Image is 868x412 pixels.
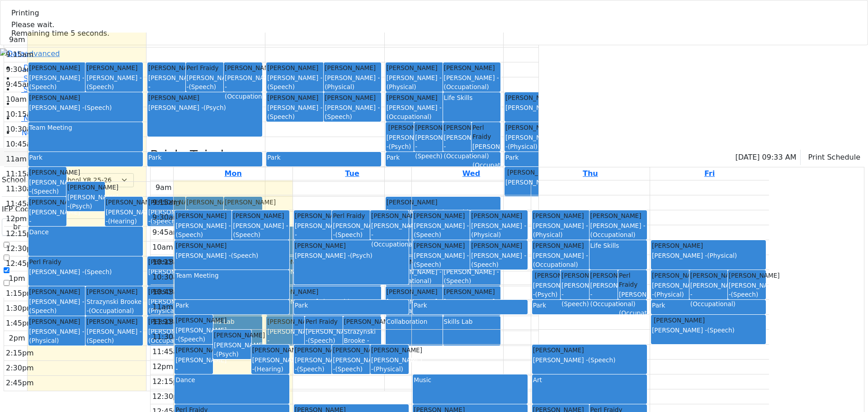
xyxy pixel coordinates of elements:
[731,291,759,298] span: (Speech)
[652,251,765,260] div: [PERSON_NAME] -
[225,73,261,101] div: [PERSON_NAME] -
[267,153,380,162] div: Park
[225,63,261,72] div: [PERSON_NAME]
[414,231,441,238] span: (Speech)
[189,83,216,90] span: (Speech)
[533,261,578,268] span: (Occupational)
[231,252,259,259] span: (Speech)
[29,267,142,276] div: [PERSON_NAME] -
[533,231,563,238] span: (Physical)
[148,307,178,314] span: (Physical)
[175,251,288,260] div: [PERSON_NAME] -
[325,93,380,102] div: [PERSON_NAME]
[151,376,187,387] div: 12:15pm
[148,297,204,316] div: [PERSON_NAME] -
[505,178,618,187] div: [PERSON_NAME] -
[29,198,66,207] div: [PERSON_NAME]
[267,113,295,120] span: (Speech)
[4,64,35,75] div: 9:30am
[535,291,558,298] span: (Psych)
[11,20,109,38] span: Please wait.
[175,221,231,240] div: [PERSON_NAME] -
[652,326,765,335] div: [PERSON_NAME] -
[588,356,616,364] span: (Speech)
[67,183,104,192] div: [PERSON_NAME]
[590,231,636,238] span: (Occupational)
[533,281,560,299] div: [PERSON_NAME] -
[29,73,85,92] div: [PERSON_NAME] -
[371,221,408,249] div: [PERSON_NAME] -
[333,211,369,220] div: Perl Fraidy
[151,212,182,223] div: 9:30am
[178,336,205,343] span: (Speech)
[151,257,187,268] div: 10:15am
[444,63,500,72] div: [PERSON_NAME]
[508,143,538,150] span: (Physical)
[414,241,469,250] div: [PERSON_NAME]
[29,327,85,346] div: [PERSON_NAME] -
[295,211,331,220] div: [PERSON_NAME]
[619,309,664,317] span: (Occupational)
[533,251,589,270] div: [PERSON_NAME] -
[505,153,618,162] div: Park
[11,29,109,38] span: Remaining time 5 seconds.
[387,103,442,122] div: [PERSON_NAME] -
[505,123,542,132] div: [PERSON_NAME]
[267,63,323,72] div: [PERSON_NAME]
[652,281,689,299] div: [PERSON_NAME] -
[106,198,142,207] div: [PERSON_NAME]
[148,198,185,207] div: [PERSON_NAME]
[187,73,223,92] div: [PERSON_NAME] -
[295,346,331,355] div: [PERSON_NAME]
[151,317,187,327] div: 11:15am
[4,213,28,224] div: 12pm
[297,365,325,373] span: (Speech)
[214,341,250,359] div: [PERSON_NAME] -
[590,241,646,250] div: Life Skills
[86,317,142,326] div: [PERSON_NAME]
[4,199,40,209] div: 11:45am
[151,227,182,238] div: 9:45am
[561,300,589,308] span: (Speech)
[590,211,646,220] div: [PERSON_NAME]
[86,337,114,344] span: (Speech)
[29,123,142,132] div: Team Meeting
[729,281,765,299] div: [PERSON_NAME] -
[533,375,646,384] div: Art
[472,161,518,169] span: (Occupational)
[148,287,204,296] div: [PERSON_NAME]
[371,241,416,248] span: (Occupational)
[86,287,142,296] div: [PERSON_NAME]
[471,251,527,270] div: [PERSON_NAME] -
[151,391,187,402] div: 12:30pm
[690,271,727,280] div: [PERSON_NAME]
[414,261,441,268] span: (Speech)
[371,355,408,374] div: [PERSON_NAME] -
[151,242,175,253] div: 10am
[414,211,469,220] div: [PERSON_NAME]
[29,93,142,102] div: [PERSON_NAME]
[533,355,646,365] div: [PERSON_NAME] -
[267,83,295,90] span: (Speech)
[151,197,182,208] div: 9:15am
[505,133,542,152] div: [PERSON_NAME] -
[295,221,331,249] div: [PERSON_NAME] -
[148,73,185,101] div: [PERSON_NAME] -
[4,348,36,359] div: 2:15pm
[654,291,684,298] span: (Physical)
[325,103,380,122] div: [PERSON_NAME] -
[175,346,212,355] div: [PERSON_NAME]
[371,211,408,220] div: [PERSON_NAME]
[106,208,142,226] div: [PERSON_NAME] -
[415,152,443,160] span: (Speech)
[29,208,66,235] div: [PERSON_NAME] -
[690,281,727,308] div: [PERSON_NAME] -
[295,355,331,374] div: [PERSON_NAME] -
[505,168,618,177] div: [PERSON_NAME]
[444,152,489,160] span: (Occupational)
[151,331,187,342] div: 11:30am
[444,83,489,90] span: (Occupational)
[533,211,589,220] div: [PERSON_NAME]
[325,83,354,90] span: (Physical)
[255,365,283,373] span: (Hearing)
